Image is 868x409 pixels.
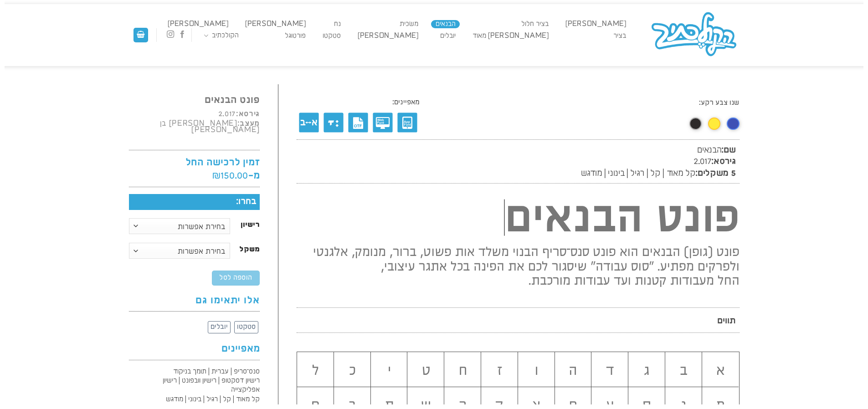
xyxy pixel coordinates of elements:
span: 2.017 [218,110,236,118]
h2: ל [297,363,334,378]
h2: ו [518,363,555,378]
h2: ז [481,363,518,378]
a: עקבו אחרינו בפייסבוק [179,30,186,40]
h2: ג [628,363,665,378]
a: [PERSON_NAME] [354,32,423,40]
label: משקל [239,246,260,253]
a: יובלים [436,32,460,40]
div: Webfont [370,98,395,135]
a: יובלים [208,321,231,333]
a: משׂכית [395,20,423,28]
a: פורטוגל [280,32,310,40]
a: סטקטו [234,321,258,333]
div: קרנינג [297,98,321,135]
span: [PERSON_NAME] בן [PERSON_NAME] [160,119,260,134]
img: Webfont [370,110,395,135]
h5: בחרו: [129,194,260,210]
div: Application Font license [395,98,420,135]
h2: כ [334,363,371,378]
a: עקבו אחרינו באינסטגרם [166,30,174,40]
h2: ד [591,363,628,378]
h2: ב [665,363,702,378]
a: הקולכתיב [200,31,243,40]
h2: א [702,363,739,378]
img: הקולכתיב [648,10,740,60]
span: שנו צבע רקע: [592,98,740,107]
a: בציר [609,32,630,40]
h2: ח [444,363,481,378]
a: סטקטו [318,32,345,40]
a: [PERSON_NAME] [561,20,630,28]
a: בציר חלול [517,20,553,28]
p: תווים [297,307,740,333]
h6: גירסא: [129,111,260,118]
h6: מעצב: [129,121,260,134]
span: סטקטו [237,323,256,331]
p: סנס־סריפ | עברית | תומך בניקוד רישיון דסקטופ | רישיון וובפונט | רישיון אפליקצייה קל מאוד | קל | ר... [133,367,260,404]
p: מאפיינים: [395,98,420,107]
a: נח [330,20,345,28]
img: תמיכה בניקוד מתוכנת [321,110,346,135]
span: הבנאים [697,145,721,155]
bdi: 150.00 [212,170,248,181]
span: יובלים [211,323,228,331]
h1: פונט הבנאים [297,195,740,243]
img: TTF - OpenType Flavor [346,110,370,135]
span: קל מאוד | קל | רגיל | בינוני | מודגש [581,169,695,178]
a: הבנאים [431,20,460,28]
span: שם: גירסא: 5 משקלים: [297,139,740,184]
a: [PERSON_NAME] [163,20,232,28]
a: [PERSON_NAME] [241,20,310,28]
h4: פונט הבנאים [129,94,260,107]
span: אלו יתאימו גם [195,295,260,306]
h2: ה [555,363,592,378]
div: TTF - OpenType Flavor [346,98,370,135]
button: הוספה לסל [212,271,260,286]
div: תמיכה בניקוד מתוכנת [321,98,346,135]
span: 2.017 [693,157,711,166]
a: [PERSON_NAME] מאוד [468,32,553,40]
span: ₪ [212,170,221,181]
h4: מאפיינים [129,343,260,356]
h2: פונט (גופן) הבנאים הוא פונט סנס־סריף הבנוי משלד אות פשוט, ברור, מנומק, אלגנטי ולפרקים מפתיע. "סוס... [297,239,740,288]
h2: ט [407,363,444,378]
h2: י [371,363,408,378]
label: רישיון [239,222,260,228]
a: מעבר לסל הקניות [134,28,148,43]
img: Application Font license [395,110,420,135]
h4: זמין לרכישה החל מ- [129,156,260,183]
